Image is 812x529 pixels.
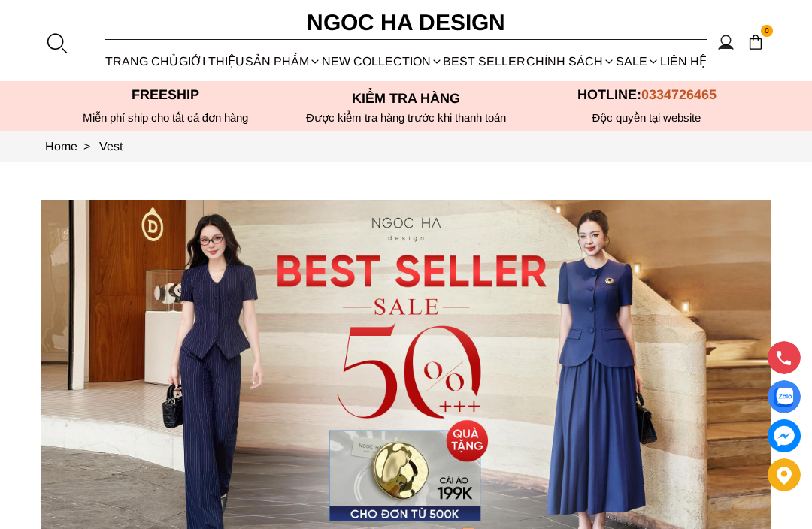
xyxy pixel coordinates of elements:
font: Kiểm tra hàng [352,91,460,106]
a: Display image [768,380,801,413]
a: messenger [768,419,801,452]
a: LIÊN HỆ [659,41,707,81]
a: Ngoc Ha Design [256,5,556,41]
a: BEST SELLER [443,41,526,81]
p: Được kiểm tra hàng trước khi thanh toán [286,111,526,125]
span: 0 [761,25,773,37]
a: NEW COLLECTION [321,41,443,81]
p: Hotline: [526,87,767,103]
a: Link to Home [45,140,99,153]
span: > [77,140,96,153]
div: Chính sách [526,41,616,81]
p: Freeship [45,87,286,103]
a: SALE [616,41,660,81]
h6: Độc quyền tại website [526,111,767,125]
a: GIỚI THIỆU [179,41,245,81]
a: Link to Vest [99,140,123,153]
img: Display image [774,388,793,407]
div: Miễn phí ship cho tất cả đơn hàng [45,111,286,125]
span: 0334726465 [641,87,717,102]
a: TRANG CHỦ [105,41,179,81]
div: SẢN PHẨM [245,41,322,81]
img: img-CART-ICON-ksit0nf1 [747,34,764,50]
